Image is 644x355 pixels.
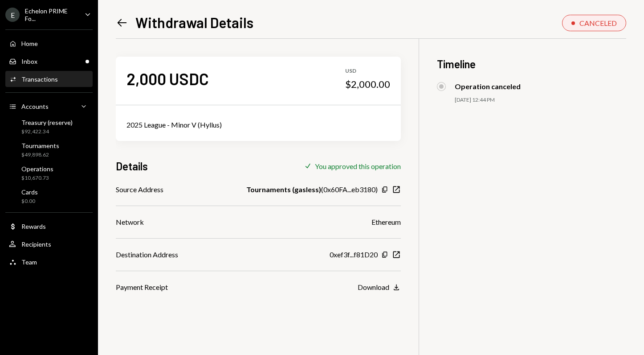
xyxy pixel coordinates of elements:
div: Destination Address [116,249,178,260]
h3: Details [116,159,148,173]
div: Cards [21,188,38,196]
div: E [5,8,20,22]
div: Source Address [116,184,163,195]
a: Home [5,35,93,51]
div: You approved this operation [315,162,401,170]
div: $10,670.73 [21,174,53,182]
button: Download [358,283,401,293]
a: Tournaments$49,898.62 [5,139,93,161]
div: 2,000 USDC [126,69,209,89]
div: Treasury (reserve) [21,119,73,126]
div: Team [21,258,37,266]
div: Echelon PRIME Fo... [25,7,77,22]
a: Rewards [5,218,93,234]
a: Inbox [5,53,93,69]
div: Inbox [21,58,37,65]
div: USD [345,67,390,75]
a: Recipients [5,236,93,252]
a: Transactions [5,71,93,87]
div: Payment Receipt [116,282,168,293]
div: $92,422.34 [21,128,73,136]
div: 0xef3f...f81D20 [330,249,378,260]
div: Accounts [21,103,49,110]
div: Recipients [21,240,51,248]
a: Cards$0.00 [5,186,93,207]
a: Treasury (reserve)$92,422.34 [5,116,93,137]
div: Tournaments [21,142,59,149]
div: CANCELED [579,19,617,27]
div: Operation canceled [455,82,521,91]
div: Transactions [21,75,58,83]
div: Download [358,283,389,291]
a: Operations$10,670.73 [5,162,93,184]
div: Network [116,217,144,227]
div: $49,898.62 [21,151,59,159]
div: Operations [21,165,53,173]
div: $2,000.00 [345,78,390,91]
div: 2025 League - Minor V (Hyllus) [126,120,390,130]
a: Accounts [5,98,93,114]
b: Tournaments (gasless) [246,184,321,195]
a: Team [5,254,93,270]
div: Ethereum [371,217,401,227]
div: ( 0x60FA...eb3180 ) [246,184,378,195]
div: [DATE] 12:44 PM [455,96,626,104]
h3: Timeline [437,57,626,71]
h1: Withdrawal Details [135,13,253,31]
div: Home [21,40,38,47]
div: $0.00 [21,198,38,205]
div: Rewards [21,223,46,230]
